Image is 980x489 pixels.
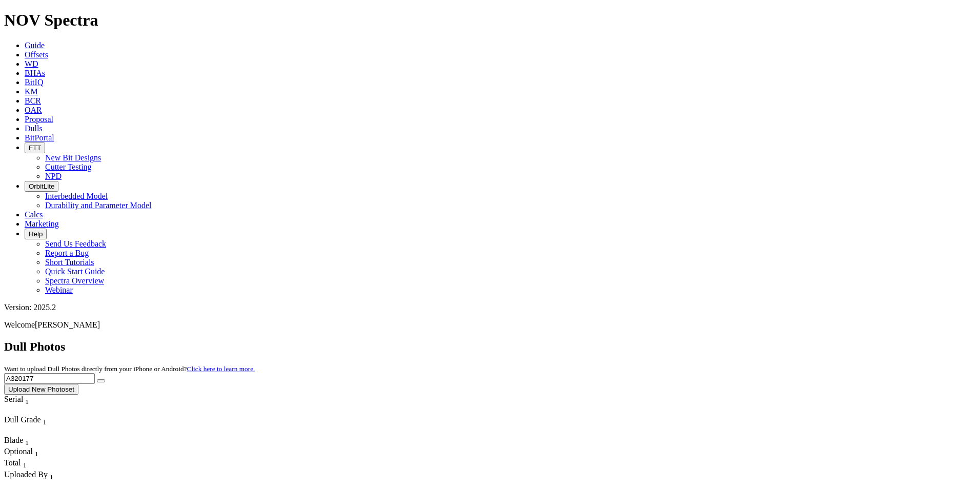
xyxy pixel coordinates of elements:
[25,87,38,96] a: KM
[4,470,100,481] div: Uploaded By Sort None
[4,395,48,406] div: Serial Sort None
[4,436,23,444] span: Blade
[45,286,73,294] a: Webinar
[25,124,43,133] a: Dulls
[4,320,976,330] p: Welcome
[25,439,29,446] sub: 1
[4,340,976,354] h2: Dull Photos
[25,142,45,153] button: FTT
[4,426,76,436] div: Column Menu
[45,267,105,276] a: Quick Start Guide
[23,462,27,470] sub: 1
[4,303,976,312] div: Version: 2025.2
[25,181,58,192] button: OrbitLite
[25,133,54,142] a: BitPortal
[45,201,152,210] a: Durability and Parameter Model
[50,470,53,479] span: Sort None
[4,395,48,415] div: Sort None
[35,320,100,329] span: [PERSON_NAME]
[4,365,255,373] small: Want to upload Dull Photos directly from your iPhone or Android?
[25,50,48,59] a: Offsets
[4,447,40,458] div: Sort None
[25,41,45,50] a: Guide
[4,415,76,426] div: Dull Grade Sort None
[45,172,62,180] a: NPD
[4,470,48,479] span: Uploaded By
[45,192,108,200] a: Interbedded Model
[43,415,47,424] span: Sort None
[29,230,43,238] span: Help
[35,450,38,458] sub: 1
[25,96,41,105] a: BCR
[4,415,76,436] div: Sort None
[4,11,976,30] h1: NOV Spectra
[45,153,101,162] a: New Bit Designs
[35,447,38,456] span: Sort None
[25,219,59,228] a: Marketing
[29,144,41,152] span: FTT
[45,258,94,267] a: Short Tutorials
[45,162,92,171] a: Cutter Testing
[4,447,33,456] span: Optional
[43,418,47,426] sub: 1
[4,384,78,395] button: Upload New Photoset
[25,395,29,403] span: Sort None
[25,398,29,405] sub: 1
[4,406,48,415] div: Column Menu
[25,59,38,68] a: WD
[25,115,53,124] a: Proposal
[4,373,95,384] input: Search Serial Number
[25,106,42,114] a: OAR
[45,276,104,285] a: Spectra Overview
[4,458,21,467] span: Total
[4,458,40,470] div: Sort None
[25,436,29,444] span: Sort None
[25,210,43,219] a: Calcs
[25,78,43,87] a: BitIQ
[187,365,255,373] a: Click here to learn more.
[4,395,23,403] span: Serial
[45,239,106,248] a: Send Us Feedback
[45,249,89,257] a: Report a Bug
[4,458,40,470] div: Total Sort None
[25,69,45,77] a: BHAs
[25,229,47,239] button: Help
[4,447,40,458] div: Optional Sort None
[4,436,40,447] div: Blade Sort None
[29,182,54,190] span: OrbitLite
[50,473,53,481] sub: 1
[4,436,40,447] div: Sort None
[4,415,41,424] span: Dull Grade
[23,458,27,467] span: Sort None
